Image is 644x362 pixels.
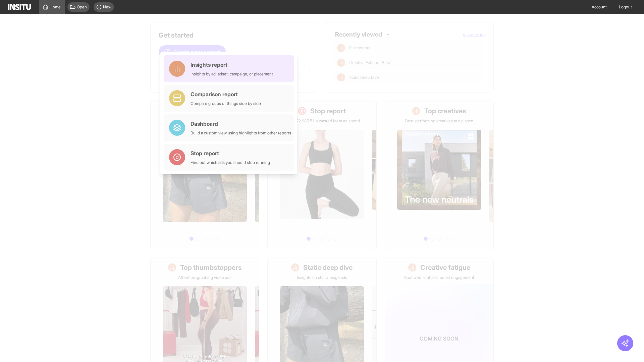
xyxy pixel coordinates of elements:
div: Find out which ads you should stop running [191,160,270,165]
div: Stop report [191,149,270,157]
span: Open [77,4,87,10]
div: Insights by ad, adset, campaign, or placement [191,71,273,77]
div: Dashboard [191,120,291,128]
div: Build a custom view using highlights from other reports [191,130,291,136]
div: Insights report [191,61,273,69]
div: Comparison report [191,90,261,98]
span: Home [50,4,61,10]
img: Logo [8,4,31,10]
span: New [103,4,111,10]
div: Compare groups of things side by side [191,101,261,106]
